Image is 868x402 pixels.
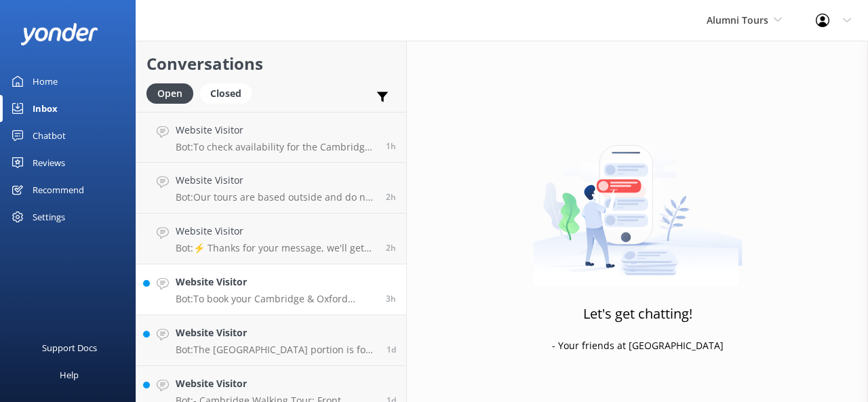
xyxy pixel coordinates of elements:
div: Chatbot [33,122,66,149]
span: Sep 04 2025 09:40am (UTC +01:00) Europe/Dublin [386,242,396,254]
h4: Website Visitor [176,325,376,340]
a: Website VisitorBot:The [GEOGRAPHIC_DATA] portion is for self-exploration after the walking tour.1d [136,315,406,366]
h4: Website Visitor [176,123,376,138]
h4: Website Visitor [176,173,376,188]
div: Reviews [33,149,65,176]
span: Alumni Tours [707,14,768,26]
a: Open [146,85,200,100]
h3: Let's get chatting! [583,303,692,325]
a: Closed [200,85,258,100]
div: Closed [200,83,252,104]
img: yonder-white-logo.png [20,23,98,45]
h4: Website Visitor [176,224,376,239]
h4: Website Visitor [176,275,376,289]
a: Website VisitorBot:Our tours are based outside and do not guarantee any entry to colleges unless ... [136,163,406,214]
span: Sep 03 2025 09:53am (UTC +01:00) Europe/Dublin [387,344,396,355]
div: Home [33,68,58,95]
p: Bot: The [GEOGRAPHIC_DATA] portion is for self-exploration after the walking tour. [176,344,376,356]
a: Website VisitorBot:⚡ Thanks for your message, we'll get back to you as soon as we can. You're als... [136,214,406,264]
span: Sep 04 2025 10:32am (UTC +01:00) Europe/Dublin [386,140,396,152]
h2: Conversations [146,51,396,77]
a: Website VisitorBot:To book your Cambridge & Oxford Alumni Tour, please visit [URL][DOMAIN_NAME] o... [136,264,406,315]
p: Bot: Our tours are based outside and do not guarantee any entry to colleges unless a relevant add... [176,191,376,203]
div: Help [60,361,79,388]
p: Bot: To check availability for the Cambridge & Oxford Alumni Tour, please visit [URL][DOMAIN_NAME... [176,141,376,153]
a: Website VisitorBot:To check availability for the Cambridge & Oxford Alumni Tour, please visit [UR... [136,112,406,163]
p: - Your friends at [GEOGRAPHIC_DATA] [552,338,724,353]
span: Sep 04 2025 09:47am (UTC +01:00) Europe/Dublin [386,191,396,203]
div: Support Docs [42,334,97,361]
span: Sep 04 2025 09:07am (UTC +01:00) Europe/Dublin [386,293,396,304]
div: Inbox [33,95,58,122]
h4: Website Visitor [176,376,376,391]
div: Open [146,83,193,104]
p: Bot: ⚡ Thanks for your message, we'll get back to you as soon as we can. You're also welcome to k... [176,242,376,254]
img: artwork of a man stealing a conversation from at giant smartphone [533,117,743,286]
p: Bot: To book your Cambridge & Oxford Alumni Tour, please visit [URL][DOMAIN_NAME] or contact the ... [176,293,376,305]
div: Settings [33,203,65,230]
div: Recommend [33,176,84,203]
